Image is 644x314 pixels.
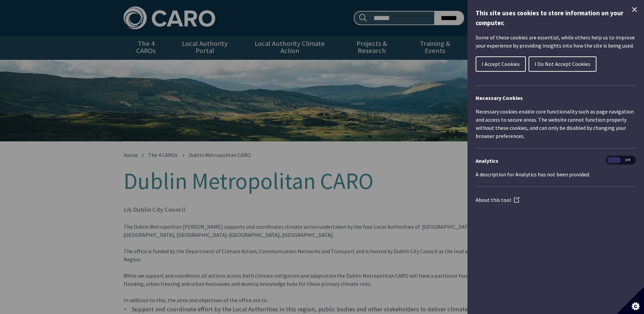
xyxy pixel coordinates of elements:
[476,196,519,203] a: About this tool
[607,157,621,163] span: On
[476,94,636,102] h2: Necessary Cookies
[476,8,636,28] h1: This site uses cookies to store information on your computer.
[529,56,596,72] button: I Do Not Accept Cookies
[476,56,526,72] button: I Accept Cookies
[476,33,636,50] p: Some of these cookies are essential, while others help us to improve your experience by providing...
[621,157,634,163] span: Off
[476,170,636,178] p: A description for Analytics has not been provided.
[482,60,520,67] span: I Accept Cookies
[476,107,636,140] p: Necessary cookies enable core functionality such as page navigation and access to secure areas. T...
[535,60,590,67] span: I Do Not Accept Cookies
[630,5,639,14] button: Close Cookie Control
[617,287,644,314] button: Set cookie preferences
[476,157,636,165] h3: Analytics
